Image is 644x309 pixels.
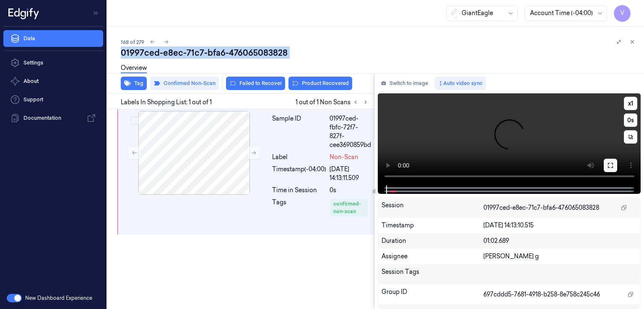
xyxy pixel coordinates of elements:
a: Overview [121,64,147,73]
button: Switch to image [378,77,431,90]
div: Duration [382,237,484,245]
button: Failed to Recover [226,77,285,90]
div: Sample ID [272,114,326,149]
button: 0s [624,113,637,127]
span: 1 out of 1 Non Scans [296,97,371,107]
button: V [614,5,631,22]
div: Timestamp [382,221,484,230]
button: Product Recovered [288,77,352,90]
span: 168 of 279 [121,39,144,46]
button: x1 [624,97,637,110]
div: Time in Session [272,186,326,195]
button: About [3,73,103,90]
button: Auto video sync [435,77,486,90]
div: Timestamp (-04:00) [272,165,326,183]
a: Documentation [3,110,103,126]
button: Tag [121,77,147,90]
div: Label [272,153,326,162]
div: Session Tags [382,268,484,281]
div: Assignee [382,252,484,261]
div: 01997ced-fbfc-72f7-827f-cee3690859bd [330,114,371,149]
div: 01997ced-e8ec-71c7-bfa6-476065083828 [121,47,637,59]
div: [DATE] 14:13:11.509 [330,165,371,183]
a: Support [3,91,103,108]
div: [PERSON_NAME] g [483,252,637,261]
div: [DATE] 14:13:10.515 [483,221,637,230]
div: Group ID [382,288,484,301]
div: Session [382,201,484,214]
span: 01997ced-e8ec-71c7-bfa6-476065083828 [483,203,599,212]
span: Non-Scan [330,153,358,162]
button: Confirmed Non-Scan [150,77,219,90]
div: 0s [330,186,371,195]
span: Labels In Shopping List: 1 out of 1 [121,98,212,107]
a: Settings [3,54,103,71]
span: 697cddd5-7681-4918-b258-8e758c245c46 [483,290,600,299]
div: confirmed-non-scan [333,200,365,215]
button: Toggle Navigation [90,6,103,20]
div: Tags [272,198,326,229]
div: 01:02.689 [483,237,637,245]
button: Select row [130,116,139,125]
a: Data [3,30,103,47]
